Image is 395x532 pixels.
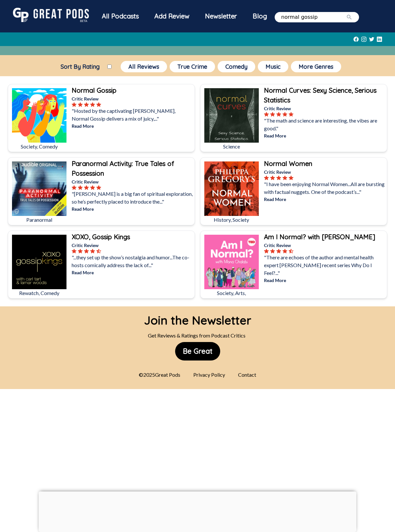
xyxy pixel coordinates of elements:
b: Paranormal Activity: True Tales of Possession [72,160,174,177]
div: Join the Newsletter [144,306,251,329]
p: Rewatch, Comedy [12,289,66,297]
p: Science [204,143,259,150]
p: Society, Comedy [12,143,66,150]
button: Be Great [175,342,220,361]
img: Am I Normal? with Mona Chalabi [204,235,259,289]
iframe: Advertisement [3,392,392,483]
a: Paranormal Activity: True Tales of PossessionParanormalParanormal Activity: True Tales of Possess... [8,157,195,225]
button: Music [258,61,288,72]
b: Normal Women [264,160,312,168]
a: XOXO, Gossip KingsRewatch, ComedyXOXO, Gossip KingsCritic Review"...they set up the show’s nostal... [8,231,195,299]
a: Add Review [147,8,197,25]
p: Read More [72,269,193,276]
a: Am I Normal? with Mona ChalabiSociety, Arts, RelationshipsAm I Normal? with [PERSON_NAME]Critic R... [200,231,387,299]
a: Normal Curves: Sexy Science, Serious StatisticsScienceNormal Curves: Sexy Science, Serious Statis... [200,84,387,152]
p: "The math and science are interesting, the vibes are good." [264,117,386,132]
p: History, Society [204,216,259,224]
a: True Crime [168,60,216,74]
p: Read More [264,132,386,139]
img: XOXO, Gossip Kings [12,235,66,289]
p: "...they set up the show’s nostalgia and humor...The co-hosts comically address the lack of..." [72,254,193,269]
div: Privacy Policy [189,368,229,381]
a: All Podcasts [94,8,147,26]
b: Normal Gossip [72,86,116,94]
p: Read More [264,277,386,284]
b: Normal Curves: Sexy Science, Serious Statistics [264,86,377,104]
a: Blog [245,8,275,25]
p: Critic Review [264,105,386,112]
button: More Genres [291,61,341,72]
p: Critic Review [264,242,386,249]
div: Get Reviews & Ratings from Podcast Critics [144,329,251,342]
div: © 2025 Great Pods [135,368,184,381]
p: Society, Arts, Relationships [204,289,259,305]
p: Read More [264,196,386,203]
p: Read More [72,123,193,129]
p: Critic Review [72,242,193,249]
p: Read More [72,206,193,212]
img: Normal Curves: Sexy Science, Serious Statistics [204,88,259,143]
iframe: Advertisement [39,491,356,530]
p: Paranormal [12,216,66,224]
img: Normal Women [204,161,259,216]
p: Critic Review [264,169,386,175]
input: Search by Title [281,13,346,21]
p: "[PERSON_NAME] is a big fan of spiritual exploration, so he’s perfectly placed to introduce the..." [72,190,193,206]
a: All Reviews [119,60,168,74]
p: "I have been enjoying Normal Women...All are bursting with factual nuggets. One of the podcast’s..." [264,180,386,196]
p: "There are echoes of the author and mental health expert [PERSON_NAME] recent series Why Do I Fee... [264,254,386,277]
label: Sort By Rating [53,63,107,70]
img: Paranormal Activity: True Tales of Possession [12,161,66,216]
div: Contact [234,368,260,381]
a: Music [257,60,290,74]
p: Critic Review [72,95,193,102]
a: Comedy [216,60,257,74]
img: Normal Gossip [12,88,66,143]
a: Newsletter [197,8,245,26]
a: Normal GossipSociety, ComedyNormal GossipCritic Review"Hosted by the captivating [PERSON_NAME], N... [8,84,195,152]
button: Comedy [218,61,255,72]
p: "Hosted by the captivating [PERSON_NAME], Normal Gossip delivers a mix of juicy,..." [72,107,193,123]
a: Normal WomenHistory, SocietyNormal WomenCritic Review"I have been enjoying Normal Women...All are... [200,157,387,225]
p: Critic Review [72,178,193,185]
img: GreatPods [13,8,89,22]
div: Newsletter [197,8,245,25]
button: True Crime [170,61,215,72]
b: Am I Normal? with [PERSON_NAME] [264,233,375,241]
button: All Reviews [121,61,167,72]
div: All Podcasts [94,8,147,25]
b: XOXO, Gossip Kings [72,233,130,241]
